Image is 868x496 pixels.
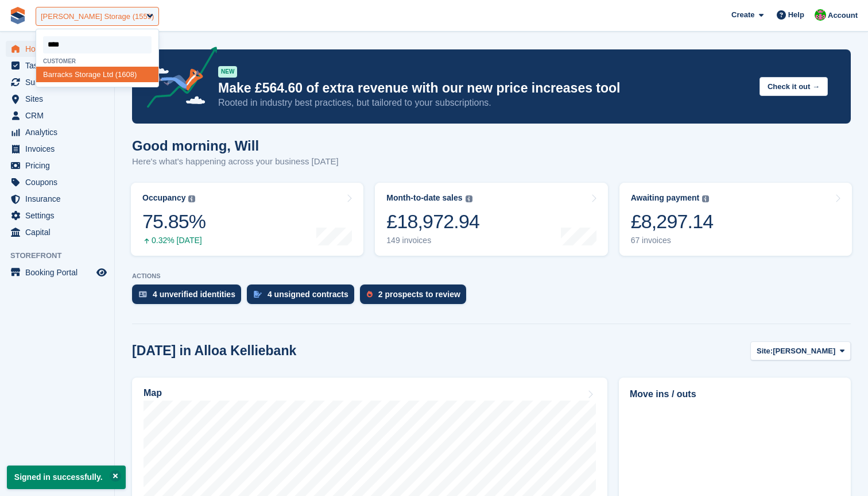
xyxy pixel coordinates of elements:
span: Coupons [25,174,94,190]
span: Create [731,9,754,21]
span: 1608 [118,70,134,79]
span: CRM [25,107,94,124]
a: menu [6,207,108,224]
div: £18,972.94 [386,210,479,233]
span: Subscriptions [25,74,94,90]
a: menu [6,91,108,107]
span: Analytics [25,124,94,140]
h2: [DATE] in Alloa Kelliebank [132,343,296,359]
p: Rooted in industry best practices, but tailored to your subscriptions. [218,97,750,109]
span: Home [25,41,94,57]
a: menu [6,41,108,57]
a: menu [6,74,108,90]
a: menu [6,157,108,174]
span: Storefront [10,250,114,262]
img: Will McNeilly [815,9,826,21]
h1: Good morning, Will [132,138,339,153]
a: menu [6,124,108,140]
div: 4 unverified identities [153,290,235,299]
a: menu [6,57,108,74]
h2: Map [144,388,162,398]
p: Make £564.60 of extra revenue with our new price increases tool [218,80,750,97]
span: Sites [25,91,94,107]
img: prospect-51fa495bee0391a8d652442698ab0144808aea92771e9ea1ae160a38d050c398.svg [367,291,373,298]
a: menu [6,174,108,190]
span: Booking Portal [25,264,94,280]
img: contract_signature_icon-13c848040528278c33f63329250d36e43548de30e8caae1d1a13099fd9432cc5.svg [254,291,262,298]
div: 2 prospects to review [378,290,460,299]
a: Awaiting payment £8,297.14 67 invoices [619,183,852,256]
h2: Move ins / outs [630,387,840,401]
a: Month-to-date sales £18,972.94 149 invoices [375,183,607,256]
span: Help [788,9,804,21]
a: Preview store [95,266,108,279]
div: Month-to-date sales [386,193,462,203]
img: stora-icon-8386f47178a22dfd0bd8f6a31ec36ba5ce8667c1dd55bd0f319d3a0aa187defe.svg [9,7,26,24]
span: Pricing [25,157,94,174]
div: NEW [218,66,237,78]
img: icon-info-grey-7440780725fd019a000dd9b08b2336e03edf1995a4989e88bcd33f0948082b44.svg [702,195,709,202]
div: 4 unsigned contracts [268,290,348,299]
a: 2 prospects to review [360,284,472,310]
a: menu [6,141,108,157]
div: Barracks Storage Ltd ( ) [36,67,158,82]
div: [PERSON_NAME] Storage (1559) [41,11,154,22]
span: Capital [25,224,94,240]
div: £8,297.14 [631,210,714,233]
a: menu [6,264,108,280]
span: Account [828,10,858,21]
span: Tasks [25,57,94,74]
a: menu [6,224,108,240]
a: menu [6,191,108,207]
span: Invoices [25,141,94,157]
a: menu [6,107,108,124]
span: Site: [757,345,773,357]
span: [PERSON_NAME] [773,345,835,357]
div: 0.32% [DATE] [142,236,206,245]
p: ACTIONS [132,272,851,280]
img: verify_identity-adf6edd0f0f0b5bbfe63781bf79b02c33cf7c696d77639b501bdc392416b5a36.svg [139,291,147,298]
p: Here's what's happening across your business [DATE] [132,155,339,168]
img: icon-info-grey-7440780725fd019a000dd9b08b2336e03edf1995a4989e88bcd33f0948082b44.svg [188,195,195,202]
a: 4 unsigned contracts [247,284,360,310]
div: 67 invoices [631,236,714,245]
a: 4 unverified identities [132,284,247,310]
button: Site: [PERSON_NAME] [750,341,851,360]
span: Settings [25,207,94,224]
div: 75.85% [142,210,206,233]
img: price-adjustments-announcement-icon-8257ccfd72463d97f412b2fc003d46551f7dbcb40ab6d574587a9cd5c0d94... [137,47,218,112]
div: 149 invoices [386,236,479,245]
span: Insurance [25,191,94,207]
div: Awaiting payment [631,193,700,203]
div: Occupancy [142,193,185,203]
img: icon-info-grey-7440780725fd019a000dd9b08b2336e03edf1995a4989e88bcd33f0948082b44.svg [466,195,472,202]
a: Occupancy 75.85% 0.32% [DATE] [131,183,363,256]
p: Signed in successfully. [7,466,126,489]
button: Check it out → [759,77,828,96]
div: Customer [36,58,158,64]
